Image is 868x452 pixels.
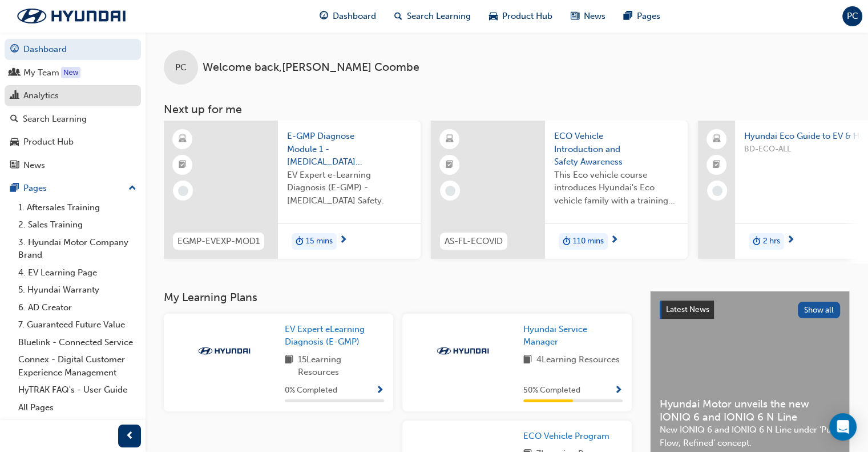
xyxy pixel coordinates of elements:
span: learningRecordVerb_NONE-icon [445,186,455,196]
span: search-icon [10,114,18,125]
h3: Next up for me [146,103,868,116]
span: pages-icon [10,183,19,194]
a: HyTRAK FAQ's - User Guide [14,381,141,399]
span: people-icon [10,68,19,78]
span: book-icon [285,353,293,379]
span: ECO Vehicle Program [523,431,609,441]
span: Product Hub [502,10,552,23]
span: learningResourceType_ELEARNING-icon [446,132,454,147]
a: 4. EV Learning Page [14,264,141,282]
a: news-iconNews [562,5,615,28]
span: News [584,10,605,23]
span: car-icon [489,9,498,23]
a: All Pages [14,399,141,417]
span: next-icon [786,235,795,246]
span: news-icon [571,9,579,23]
a: Bluelink - Connected Service [14,334,141,351]
div: Analytics [23,89,59,102]
span: learningRecordVerb_NONE-icon [712,186,722,196]
span: EGMP-EVEXP-MOD1 [177,235,260,248]
a: 3. Hyundai Motor Company Brand [14,234,141,264]
a: Product Hub [5,131,141,153]
div: Open Intercom Messenger [829,413,857,441]
span: next-icon [339,235,348,246]
button: Pages [5,178,141,199]
span: pages-icon [624,9,632,23]
a: Dashboard [5,39,141,60]
a: guage-iconDashboard [310,5,385,28]
a: ECO Vehicle Program [523,430,614,443]
span: Hyundai Motor unveils the new IONIQ 6 and IONIQ 6 N Line [660,398,840,423]
div: Product Hub [23,135,74,149]
a: 1. Aftersales Training [14,199,141,217]
img: Trak [6,4,137,28]
span: Show Progress [614,386,623,396]
a: 2. Sales Training [14,216,141,234]
span: AS-FL-ECOVID [445,235,503,248]
button: Show all [798,302,841,318]
span: guage-icon [10,45,19,55]
span: 50 % Completed [523,384,580,397]
span: Dashboard [333,10,376,23]
span: chart-icon [10,91,19,101]
span: car-icon [10,137,19,147]
span: duration-icon [296,234,304,249]
span: E-GMP Diagnose Module 1 - [MEDICAL_DATA] Safety [287,130,411,169]
span: guage-icon [320,9,328,23]
span: PC [847,10,858,23]
h3: My Learning Plans [164,291,632,304]
a: Latest NewsShow all [660,301,840,319]
span: New IONIQ 6 and IONIQ 6 N Line under ‘Pure Flow, Refined’ concept. [660,423,840,449]
a: EGMP-EVEXP-MOD1E-GMP Diagnose Module 1 - [MEDICAL_DATA] SafetyEV Expert e-Learning Diagnosis (E-G... [164,121,421,259]
img: Trak [193,345,256,357]
span: next-icon [610,235,619,246]
span: EV Expert e-Learning Diagnosis (E-GMP) - [MEDICAL_DATA] Safety. [287,169,411,207]
button: PC [842,6,862,26]
span: Latest News [666,305,709,314]
a: EV Expert eLearning Diagnosis (E-GMP) [285,323,384,349]
a: car-iconProduct Hub [480,5,562,28]
a: 5. Hyundai Warranty [14,281,141,299]
button: Show Progress [614,383,623,398]
span: This Eco vehicle course introduces Hyundai's Eco vehicle family with a training video presentatio... [554,169,679,207]
span: Pages [637,10,660,23]
span: Welcome back , [PERSON_NAME] Coombe [203,61,419,74]
img: Trak [431,345,494,357]
span: ECO Vehicle Introduction and Safety Awareness [554,130,679,169]
a: 6. AD Creator [14,299,141,317]
span: learningRecordVerb_NONE-icon [178,186,188,196]
div: News [23,159,45,172]
span: news-icon [10,161,19,171]
span: 15 mins [306,235,333,248]
div: Pages [23,182,47,195]
span: booktick-icon [713,158,721,173]
a: Connex - Digital Customer Experience Management [14,351,141,381]
span: EV Expert eLearning Diagnosis (E-GMP) [285,324,365,347]
span: 0 % Completed [285,384,337,397]
button: DashboardMy TeamAnalyticsSearch LearningProduct HubNews [5,37,141,178]
span: 110 mins [573,235,604,248]
a: Hyundai Service Manager [523,323,623,349]
span: Show Progress [376,386,384,396]
div: My Team [23,66,59,79]
a: 7. Guaranteed Future Value [14,316,141,334]
span: duration-icon [563,234,571,249]
span: learningResourceType_ELEARNING-icon [179,132,187,147]
span: 2 hrs [763,235,780,248]
a: Search Learning [5,109,141,130]
span: 15 Learning Resources [298,353,384,379]
span: Search Learning [407,10,471,23]
a: My Team [5,62,141,83]
span: PC [175,61,187,74]
span: up-icon [128,181,136,196]
div: Tooltip anchor [61,67,80,78]
a: Analytics [5,85,141,106]
span: booktick-icon [446,158,454,173]
span: search-icon [394,9,402,23]
span: prev-icon [126,429,134,443]
span: laptop-icon [713,132,721,147]
a: pages-iconPages [615,5,669,28]
span: duration-icon [753,234,761,249]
